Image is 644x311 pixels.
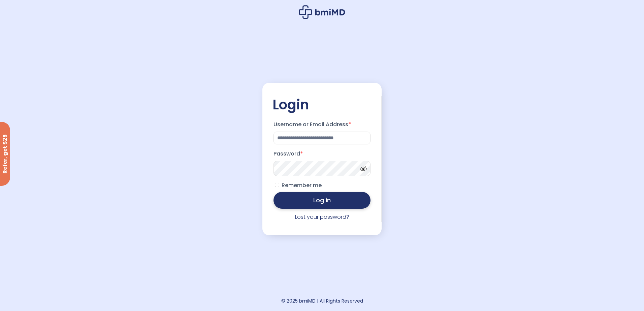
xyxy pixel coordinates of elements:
button: Log in [273,192,371,209]
span: Remember me [282,181,322,189]
a: Lost your password? [295,213,349,221]
input: Remember me [275,183,279,187]
h2: Login [272,96,372,113]
label: Username or Email Address [273,119,371,130]
div: © 2025 bmiMD | All Rights Reserved [281,296,363,306]
label: Password [273,148,371,159]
